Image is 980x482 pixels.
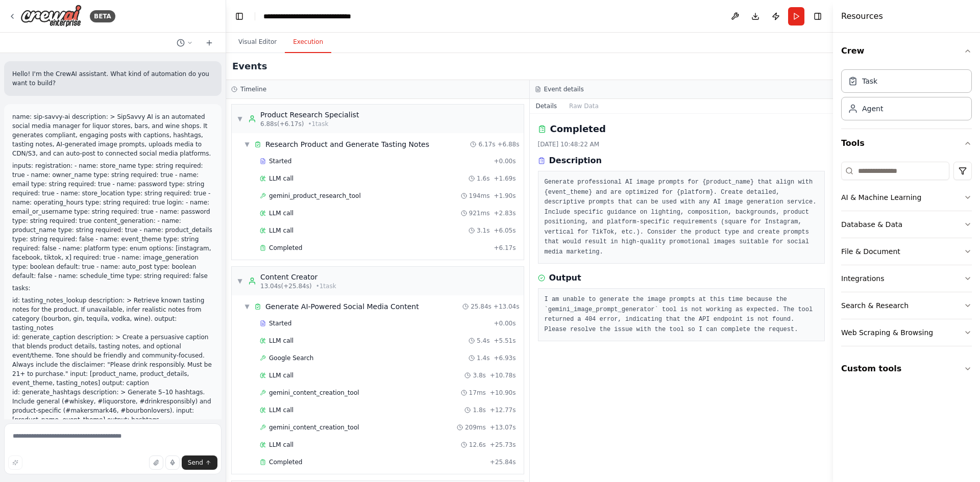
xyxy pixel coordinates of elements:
span: + 25.73s [490,441,516,449]
button: Custom tools [841,354,972,383]
span: Completed [269,244,302,252]
div: Agent [862,104,883,114]
div: Web Scraping & Browsing [841,327,933,338]
nav: breadcrumb [263,11,351,21]
h3: Timeline [240,85,266,93]
span: 3.1s [477,226,489,235]
div: Tools [841,158,972,354]
button: Database & Data [841,211,972,238]
div: Task [862,76,877,86]
span: 1.8s [473,406,485,414]
span: Research Product and Generate Tasting Notes [265,139,429,149]
p: name: sip-savvy-ai description: > SipSavvy AI is an automated social media manager for liquor sto... [12,112,213,158]
span: LLM call [269,441,293,449]
div: BETA [90,10,115,22]
span: LLM call [269,337,293,345]
div: Database & Data [841,219,902,230]
img: Logo [20,5,82,28]
button: AI & Machine Learning [841,184,972,211]
button: Search & Research [841,292,972,319]
button: Click to speak your automation idea [165,455,180,470]
span: 6.17s [478,140,495,148]
span: 12.6s [469,441,486,449]
button: Raw Data [563,99,605,113]
h3: Description [549,155,602,167]
p: Hello! I'm the CrewAI assistant. What kind of automation do you want to build? [12,69,213,88]
div: Integrations [841,273,884,284]
span: + 2.83s [494,209,516,217]
span: 25.84s [471,302,492,311]
span: + 0.00s [494,319,516,327]
h2: Events [232,59,267,73]
button: Improve this prompt [8,455,22,470]
span: + 6.05s [494,226,516,235]
button: Tools [841,129,972,158]
span: + 13.07s [490,423,516,432]
span: Generate AI-Powered Social Media Content [265,301,419,312]
span: + 12.77s [490,406,516,414]
span: gemini_content_creation_tool [269,389,359,397]
span: ▼ [237,277,243,285]
button: File & Document [841,238,972,265]
span: + 5.51s [494,337,516,345]
span: ▼ [237,115,243,123]
span: 6.88s (+6.17s) [260,120,304,128]
pre: I am unable to generate the image prompts at this time because the `gemini_image_prompt_generator... [545,295,819,335]
h2: Completed [550,122,606,136]
pre: Generate professional AI image prompts for {product_name} that align with {event_theme} and are o... [545,177,819,257]
span: Google Search [269,354,313,362]
span: LLM call [269,209,293,217]
span: ▼ [244,140,250,148]
button: Hide right sidebar [811,9,825,23]
div: Search & Research [841,300,909,311]
span: 17ms [469,389,486,397]
button: Start a new chat [201,37,217,49]
button: Crew [841,37,972,65]
span: + 13.04s [494,302,520,311]
span: 13.04s (+25.84s) [260,282,312,290]
span: 921ms [469,209,490,217]
span: 1.6s [477,174,489,183]
span: + 0.00s [494,157,516,165]
button: Switch to previous chat [173,37,197,49]
span: • 1 task [308,120,328,128]
h4: Resources [841,10,883,22]
span: gemini_product_research_tool [269,192,361,200]
span: ▼ [244,302,250,311]
span: + 25.84s [490,458,516,466]
span: gemini_content_creation_tool [269,423,359,432]
span: 3.8s [473,371,485,379]
span: LLM call [269,406,293,414]
button: Execution [285,32,331,53]
h3: Output [549,272,581,284]
span: 194ms [469,192,490,200]
button: Visual Editor [230,32,285,53]
span: + 6.93s [494,354,516,362]
span: 209ms [465,423,486,432]
div: [DATE] 10:48:22 AM [538,140,825,148]
p: inputs: registration: - name: store_name type: string required: true - name: owner_name type: str... [12,161,213,281]
span: 1.4s [477,354,489,362]
button: Hide left sidebar [232,9,247,23]
p: id: generate_hashtags description: > Generate 5–10 hashtags. Include general (#whiskey, #liquorst... [12,388,213,424]
span: 5.4s [477,337,489,345]
span: Completed [269,458,302,466]
button: Details [530,99,563,113]
span: LLM call [269,174,293,183]
span: + 10.78s [490,371,516,379]
button: Web Scraping & Browsing [841,319,972,346]
span: + 10.90s [490,389,516,397]
div: File & Document [841,246,900,257]
button: Upload files [149,455,163,470]
span: • 1 task [316,282,336,290]
p: tasks: [12,284,213,293]
p: id: tasting_notes_lookup description: > Retrieve known tasting notes for the product. If unavaila... [12,296,213,333]
div: Crew [841,65,972,129]
span: Started [269,157,291,165]
span: Send [188,459,203,467]
span: + 6.88s [497,140,519,148]
div: Content Creator [260,272,336,282]
span: LLM call [269,371,293,379]
span: + 6.17s [494,244,516,252]
div: AI & Machine Learning [841,192,921,202]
